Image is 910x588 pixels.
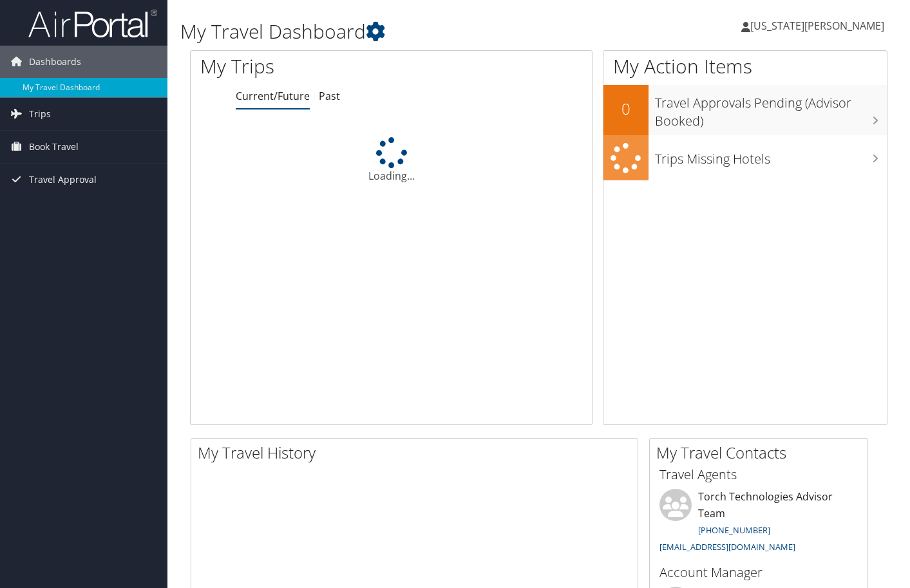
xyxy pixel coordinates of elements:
[741,6,897,45] a: [US_STATE][PERSON_NAME]
[698,524,770,536] a: [PHONE_NUMBER]
[603,135,887,181] a: Trips Missing Hotels
[655,144,887,168] h3: Trips Missing Hotels
[603,85,887,135] a: 0Travel Approvals Pending (Advisor Booked)
[29,98,51,130] span: Trips
[236,89,310,103] a: Current/Future
[655,88,887,130] h3: Travel Approvals Pending (Advisor Booked)
[603,53,887,80] h1: My Action Items
[29,46,81,78] span: Dashboards
[29,164,97,196] span: Travel Approval
[198,442,638,464] h2: My Travel History
[29,131,79,163] span: Book Travel
[659,564,858,582] h3: Account Manager
[319,89,340,103] a: Past
[28,8,157,39] img: airportal-logo.png
[191,137,592,184] div: Loading...
[200,53,415,80] h1: My Trips
[180,18,658,45] h1: My Travel Dashboard
[653,489,864,558] li: Torch Technologies Advisor Team
[603,98,649,120] h2: 0
[750,19,884,33] span: [US_STATE][PERSON_NAME]
[659,466,858,484] h3: Travel Agents
[656,442,867,464] h2: My Travel Contacts
[659,541,795,553] a: [EMAIL_ADDRESS][DOMAIN_NAME]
